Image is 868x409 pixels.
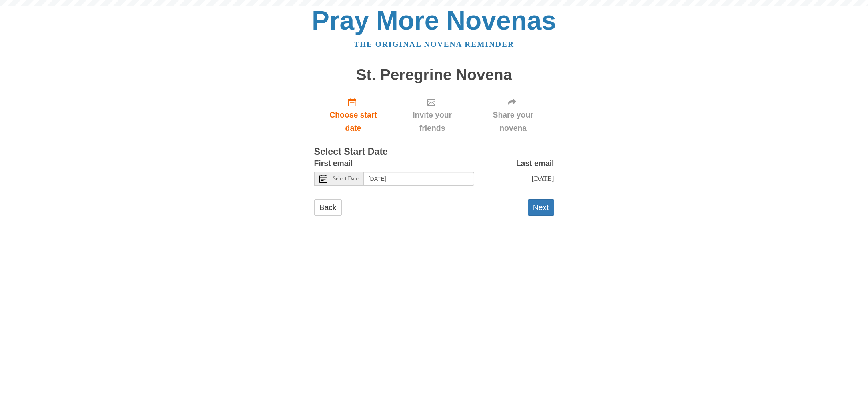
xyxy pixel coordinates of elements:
span: Select Date [333,176,359,182]
h3: Select Start Date [314,147,554,157]
a: The original novena reminder [354,40,514,48]
button: Next [528,199,554,216]
a: Pray More Novenas [312,6,556,35]
span: Invite your friends [400,108,464,135]
a: Back [314,199,342,216]
div: Click "Next" to confirm your start date first. [472,91,554,139]
span: Choose start date [322,108,385,135]
label: First email [314,157,353,170]
span: Share your novena [480,108,546,135]
label: Last email [516,157,554,170]
h1: St. Peregrine Novena [314,66,554,84]
span: [DATE] [531,174,554,182]
div: Click "Next" to confirm your start date first. [392,91,472,139]
a: Choose start date [314,91,393,139]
